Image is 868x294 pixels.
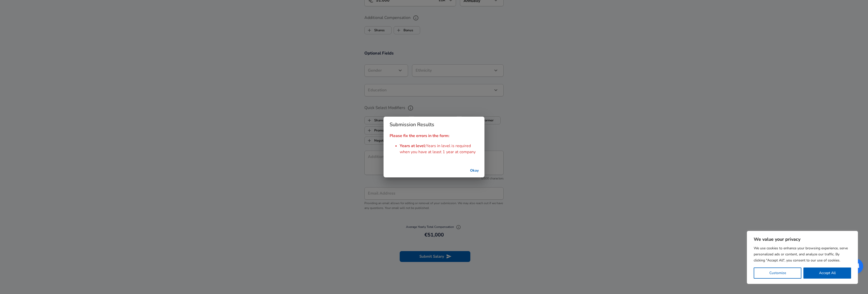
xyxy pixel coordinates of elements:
[390,133,449,139] strong: Please fix the errors in the form:
[747,231,858,284] div: We value your privacy
[803,268,851,279] button: Accept All
[384,117,484,133] h2: Submission Results
[400,143,476,155] span: Years in level is required when you have at least 1 year at company
[754,245,851,263] p: We use cookies to enhance your browsing experience, serve personalized ads or content, and analyz...
[754,268,801,279] button: Customize
[466,166,482,175] button: successful-submission-button
[754,236,851,242] p: We value your privacy
[400,143,426,149] span: Years at level :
